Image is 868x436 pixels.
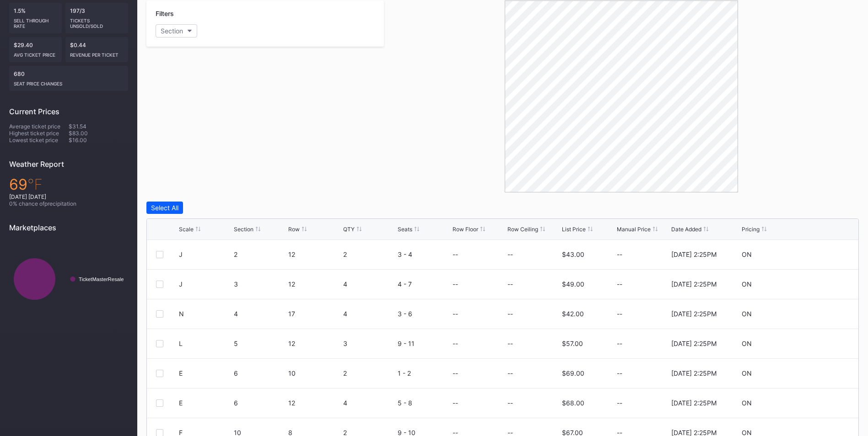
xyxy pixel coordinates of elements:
[742,340,752,347] div: ON
[9,37,62,62] div: $29.40
[234,280,286,288] div: 3
[234,310,286,318] div: 4
[288,399,341,407] div: 12
[617,399,669,407] div: --
[507,250,513,258] div: --
[288,280,341,288] div: 12
[288,226,300,233] div: Row
[562,340,583,347] div: $57.00
[161,27,183,35] div: Section
[562,310,584,318] div: $42.00
[562,226,586,233] div: List Price
[70,14,124,29] div: Tickets Unsold/Sold
[27,175,43,193] span: ℉
[343,250,396,258] div: 2
[671,369,717,377] div: [DATE] 2:25PM
[398,399,450,407] div: 5 - 8
[671,250,717,258] div: [DATE] 2:25PM
[179,369,183,377] div: E
[453,250,458,258] div: --
[742,250,752,258] div: ON
[398,340,450,347] div: 9 - 11
[234,226,253,233] div: Section
[179,340,183,347] div: L
[288,250,341,258] div: 12
[742,226,760,233] div: Pricing
[69,130,128,137] div: $83.00
[9,175,128,193] div: 69
[343,369,396,377] div: 2
[398,280,450,288] div: 4 - 7
[9,239,128,319] svg: Chart title
[742,310,752,318] div: ON
[65,37,129,62] div: $0.44
[671,340,717,347] div: [DATE] 2:25PM
[742,369,752,377] div: ON
[156,24,197,37] button: Section
[69,137,128,144] div: $16.00
[14,14,57,29] div: Sell Through Rate
[453,226,478,233] div: Row Floor
[742,280,752,288] div: ON
[234,340,286,347] div: 5
[398,369,450,377] div: 1 - 2
[507,399,513,407] div: --
[288,340,341,347] div: 12
[671,280,717,288] div: [DATE] 2:25PM
[156,10,375,17] div: Filters
[617,250,669,258] div: --
[617,340,669,347] div: --
[507,340,513,347] div: --
[151,204,178,212] div: Select All
[9,130,69,137] div: Highest ticket price
[9,123,69,130] div: Average ticket price
[79,276,124,282] text: TicketMasterResale
[65,3,129,33] div: 197/3
[288,369,341,377] div: 10
[70,48,124,58] div: Revenue per ticket
[288,310,341,318] div: 17
[398,226,412,233] div: Seats
[617,369,669,377] div: --
[507,310,513,318] div: --
[69,123,128,130] div: $31.54
[9,200,128,207] div: 0 % chance of precipitation
[562,399,584,407] div: $68.00
[343,226,355,233] div: QTY
[617,280,669,288] div: --
[179,250,183,258] div: J
[453,280,458,288] div: --
[742,399,752,407] div: ON
[453,399,458,407] div: --
[343,340,396,347] div: 3
[179,280,183,288] div: J
[14,77,124,86] div: seat price changes
[179,310,184,318] div: N
[507,369,513,377] div: --
[398,250,450,258] div: 3 - 4
[562,250,584,258] div: $43.00
[14,48,57,58] div: Avg ticket price
[343,399,396,407] div: 4
[9,223,128,232] div: Marketplaces
[234,399,286,407] div: 6
[9,160,128,169] div: Weather Report
[507,280,513,288] div: --
[617,310,669,318] div: --
[146,202,183,214] button: Select All
[179,226,194,233] div: Scale
[671,399,717,407] div: [DATE] 2:25PM
[398,310,450,318] div: 3 - 6
[617,226,651,233] div: Manual Price
[453,340,458,347] div: --
[179,399,183,407] div: E
[507,226,538,233] div: Row Ceiling
[9,107,128,116] div: Current Prices
[671,226,701,233] div: Date Added
[9,3,62,33] div: 1.5%
[562,280,584,288] div: $49.00
[343,310,396,318] div: 4
[9,193,128,200] div: [DATE] [DATE]
[562,369,584,377] div: $69.00
[453,369,458,377] div: --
